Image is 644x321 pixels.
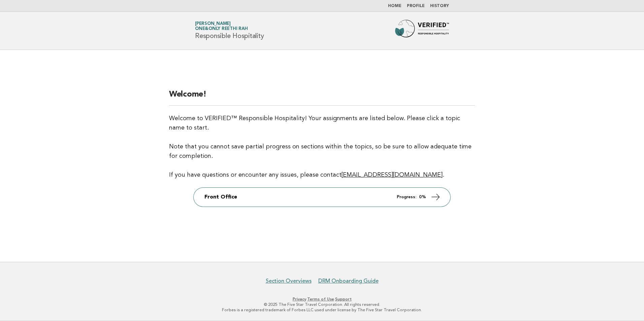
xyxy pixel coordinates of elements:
a: Front Office Progress: 0% [194,188,450,207]
a: [PERSON_NAME]One&Only Reethi Rah [195,22,248,31]
h1: Responsible Hospitality [195,22,264,39]
a: Privacy [293,297,306,301]
a: History [430,4,449,8]
strong: 0% [419,195,426,199]
img: Forbes Travel Guide [395,20,449,41]
span: One&Only Reethi Rah [195,27,248,31]
a: Terms of Use [307,297,334,301]
p: Forbes is a registered trademark of Forbes LLC used under license by The Five Star Travel Corpora... [116,307,528,313]
p: © 2025 The Five Star Travel Corporation. All rights reserved. [116,302,528,307]
p: Welcome to VERIFIED™ Responsible Hospitality! Your assignments are listed below. Please click a t... [169,114,475,180]
a: Home [388,4,401,8]
em: Progress: [397,195,416,199]
a: DRM Onboarding Guide [318,278,379,284]
a: Support [335,297,352,301]
a: [EMAIL_ADDRESS][DOMAIN_NAME] [342,172,443,178]
h2: Welcome! [169,89,475,106]
a: Section Overviews [266,278,312,284]
p: · · [116,296,528,302]
a: Profile [407,4,425,8]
